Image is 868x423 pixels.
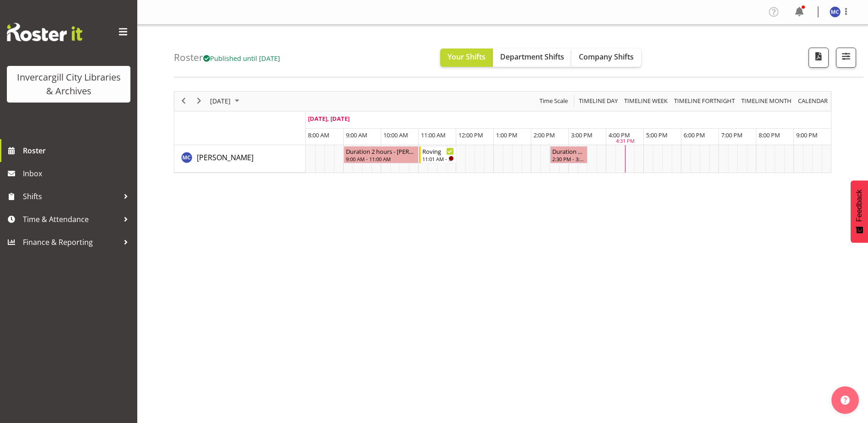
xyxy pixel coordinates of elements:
[422,146,454,156] div: Roving
[796,131,818,139] span: 9:00 PM
[684,131,705,139] span: 6:00 PM
[419,146,456,163] div: Aurora Catu"s event - Roving Begin From Wednesday, October 8, 2025 at 11:01:00 AM GMT+13:00 Ends ...
[538,95,570,107] button: Time Scale
[346,131,367,139] span: 9:00 AM
[23,235,119,249] span: Finance & Reporting
[830,6,841,17] img: maria-catu11656.jpg
[7,23,82,41] img: Rosterit website logo
[673,95,736,107] span: Timeline Fortnight
[308,131,329,139] span: 8:00 AM
[23,190,119,203] span: Shifts
[721,131,743,139] span: 7:00 PM
[308,114,350,123] span: [DATE], [DATE]
[759,131,780,139] span: 8:00 PM
[673,95,737,107] button: Fortnight
[623,95,669,107] button: Timeline Week
[623,95,669,107] span: Timeline Week
[306,145,831,173] table: Timeline Day of October 8, 2025
[346,155,416,163] div: 9:00 AM - 11:00 AM
[191,92,207,111] div: next period
[493,49,571,67] button: Department Shifts
[197,152,253,163] a: [PERSON_NAME]
[851,180,868,243] button: Feedback - Show survey
[209,95,243,107] button: October 2025
[577,95,620,107] button: Timeline Day
[579,52,634,62] span: Company Shifts
[571,49,641,67] button: Company Shifts
[178,95,190,107] button: Previous
[797,95,829,107] span: calendar
[421,131,446,139] span: 11:00 AM
[346,146,416,156] div: Duration 2 hours - [PERSON_NAME]
[174,145,306,173] td: Aurora Catu resource
[23,212,119,226] span: Time & Attendance
[197,152,253,163] span: [PERSON_NAME]
[447,52,485,62] span: Your Shifts
[539,95,569,107] span: Time Scale
[578,95,619,107] span: Timeline Day
[209,95,232,107] span: [DATE]
[797,95,830,107] button: Month
[458,131,483,139] span: 12:00 PM
[176,92,191,111] div: previous period
[440,49,493,67] button: Your Shifts
[571,131,593,139] span: 3:00 PM
[174,52,280,63] h4: Roster
[23,144,133,157] span: Roster
[552,155,585,163] div: 2:30 PM - 3:30 PM
[174,91,831,173] div: Timeline Day of October 8, 2025
[500,52,564,62] span: Department Shifts
[344,146,419,163] div: Aurora Catu"s event - Duration 2 hours - Aurora Catu Begin From Wednesday, October 8, 2025 at 9:0...
[23,167,133,180] span: Inbox
[16,70,121,98] div: Invercargill City Libraries & Archives
[193,95,205,107] button: Next
[616,137,635,145] div: 4:31 PM
[841,396,850,405] img: help-xxl-2.png
[855,190,863,222] span: Feedback
[609,131,630,139] span: 4:00 PM
[207,92,245,111] div: October 8, 2025
[646,131,668,139] span: 5:00 PM
[740,95,793,107] button: Timeline Month
[740,95,793,107] span: Timeline Month
[552,146,585,156] div: Duration 1 hours - [PERSON_NAME]
[383,131,408,139] span: 10:00 AM
[836,48,856,68] button: Filter Shifts
[534,131,555,139] span: 2:00 PM
[550,146,588,163] div: Aurora Catu"s event - Duration 1 hours - Aurora Catu Begin From Wednesday, October 8, 2025 at 2:3...
[203,54,280,63] span: Published until [DATE]
[422,155,454,163] div: 11:01 AM - 12:00 PM
[496,131,518,139] span: 1:00 PM
[809,48,829,68] button: Download a PDF of the roster for the current day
